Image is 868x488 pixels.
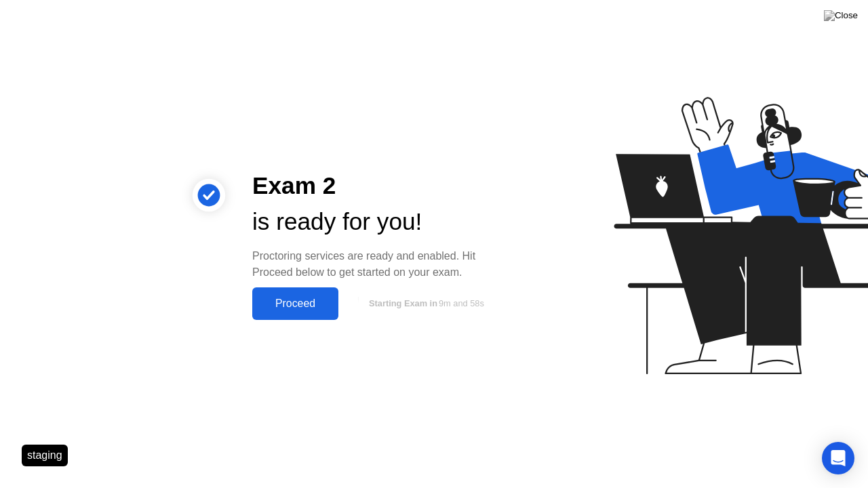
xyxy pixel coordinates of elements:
button: Starting Exam in9m and 58s [345,291,505,317]
img: Close [824,10,858,21]
div: staging [22,445,68,466]
div: Exam 2 [252,168,505,204]
div: is ready for you! [252,204,505,240]
button: Proceed [252,287,338,320]
span: 9m and 58s [439,298,484,308]
div: Proceed [256,298,334,310]
div: Open Intercom Messenger [822,442,854,474]
div: Proctoring services are ready and enabled. Hit Proceed below to get started on your exam. [252,248,505,281]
